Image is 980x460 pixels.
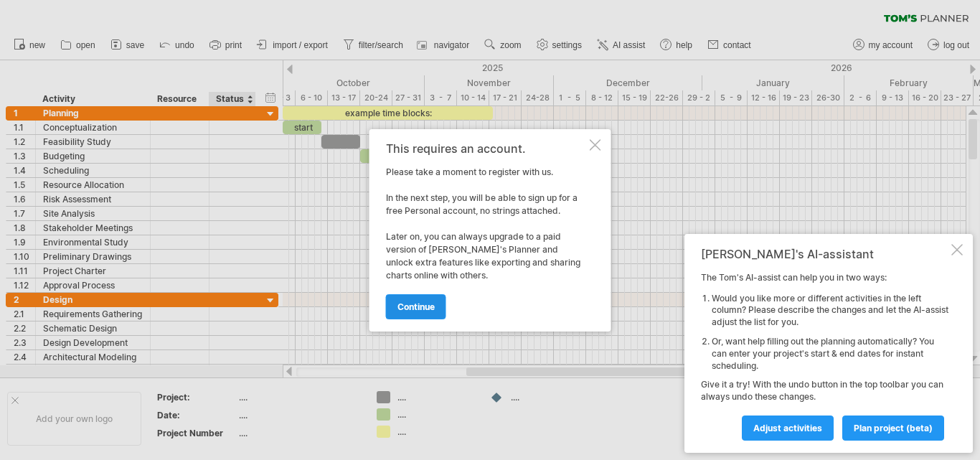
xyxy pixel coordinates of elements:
[386,142,587,155] div: This requires an account.
[753,423,822,433] span: Adjust activities
[842,416,944,441] a: plan project (beta)
[701,272,948,440] div: The Tom's AI-assist can help you in two ways: Give it a try! With the undo button in the top tool...
[397,301,435,312] span: continue
[701,247,948,261] div: [PERSON_NAME]'s AI-assistant
[712,293,948,329] li: Would you like more or different activities in the left column? Please describe the changes and l...
[742,416,834,441] a: Adjust activities
[712,336,948,372] li: Or, want help filling out the planning automatically? You can enter your project's start & end da...
[854,423,933,433] span: plan project (beta)
[386,294,446,319] a: continue
[386,142,587,319] div: Please take a moment to register with us. In the next step, you will be able to sign up for a fre...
